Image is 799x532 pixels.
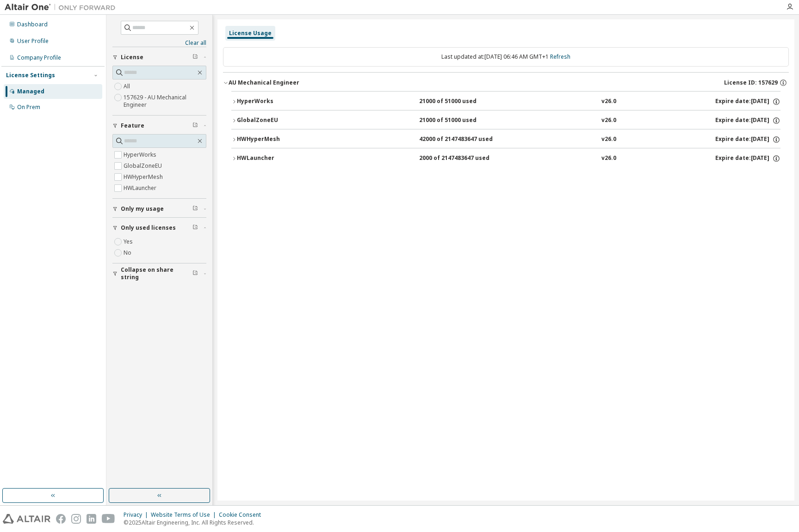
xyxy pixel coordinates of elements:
label: HWHyperMesh [124,171,165,183]
label: 157629 - AU Mechanical Engineer [124,92,206,110]
span: Only used licenses [121,224,176,232]
div: License Usage [229,30,272,37]
a: Clear all [112,39,206,47]
div: Expire date: [DATE] [715,135,780,144]
span: Feature [121,122,144,129]
button: License [112,47,206,67]
span: Clear filter [192,270,198,277]
div: AU Mechanical Engineer [229,79,299,86]
div: On Prem [17,104,40,111]
label: All [124,81,132,92]
label: No [124,247,133,258]
span: License [121,54,143,61]
img: facebook.svg [56,514,66,524]
div: 21000 of 51000 used [419,116,502,125]
button: HyperWorks21000 of 51000 usedv26.0Expire date:[DATE] [231,92,780,112]
div: User Profile [17,37,49,45]
label: HyperWorks [124,149,158,160]
div: v26.0 [601,135,616,144]
span: Clear filter [192,224,198,232]
button: HWHyperMesh42000 of 2147483647 usedv26.0Expire date:[DATE] [231,129,780,150]
div: Managed [17,88,44,95]
label: HWLauncher [124,183,158,194]
a: Refresh [550,53,570,61]
button: Only used licenses [112,218,206,238]
div: 2000 of 2147483647 used [419,154,502,163]
img: Altair One [5,3,120,12]
span: License ID: 157629 [724,79,778,86]
div: GlobalZoneEU [237,116,320,125]
span: Clear filter [192,122,198,129]
div: 21000 of 51000 used [419,98,502,106]
div: Expire date: [DATE] [715,98,780,106]
button: AU Mechanical EngineerLicense ID: 157629 [223,73,789,93]
button: Feature [112,116,206,136]
button: HWLauncher2000 of 2147483647 usedv26.0Expire date:[DATE] [231,148,780,169]
img: linkedin.svg [87,514,96,524]
p: © 2025 Altair Engineering, Inc. All Rights Reserved. [124,519,266,526]
div: Privacy [124,511,151,519]
img: instagram.svg [71,514,81,524]
button: Collapse on share string [112,263,206,284]
div: v26.0 [601,116,616,125]
div: 42000 of 2147483647 used [419,135,502,144]
div: v26.0 [601,98,616,106]
span: Clear filter [192,54,198,61]
label: GlobalZoneEU [124,160,164,171]
div: Expire date: [DATE] [715,116,780,125]
span: Collapse on share string [121,266,192,281]
div: v26.0 [601,154,616,163]
span: Clear filter [192,205,198,213]
div: Company Profile [17,54,61,61]
button: Only my usage [112,199,206,219]
span: Only my usage [121,205,164,213]
div: Expire date: [DATE] [715,154,780,163]
div: HWHyperMesh [237,135,320,144]
div: Cookie Consent [219,511,266,519]
label: Yes [124,236,135,247]
div: Last updated at: [DATE] 06:46 AM GMT+1 [223,47,789,67]
div: License Settings [6,72,55,79]
img: youtube.svg [102,514,115,524]
img: altair_logo.svg [3,514,50,524]
div: HWLauncher [237,154,320,163]
button: GlobalZoneEU21000 of 51000 usedv26.0Expire date:[DATE] [231,110,780,131]
div: Website Terms of Use [151,511,219,519]
div: HyperWorks [237,98,320,106]
div: Dashboard [17,21,48,28]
